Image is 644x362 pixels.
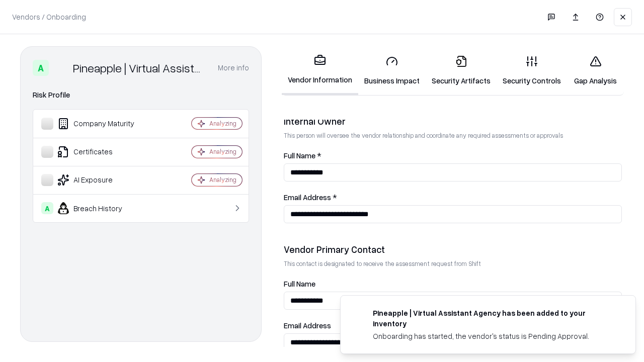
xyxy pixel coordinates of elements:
a: Vendor Information [282,46,358,95]
div: Certificates [41,146,162,158]
div: Pineapple | Virtual Assistant Agency has been added to your inventory [373,308,611,329]
a: Security Artifacts [426,47,497,94]
img: trypineapple.com [353,308,365,320]
label: Email Address * [284,194,622,201]
div: Company Maturity [41,118,162,130]
div: AI Exposure [41,174,162,186]
div: Vendor Primary Contact [284,243,622,255]
button: More info [218,59,249,77]
label: Full Name [284,280,622,288]
div: Internal Owner [284,115,622,127]
a: Business Impact [358,47,426,94]
div: Analyzing [209,147,236,156]
div: Breach History [41,202,162,214]
div: A [33,60,49,76]
div: Pineapple | Virtual Assistant Agency [73,60,206,76]
label: Full Name * [284,152,622,159]
div: Onboarding has started, the vendor's status is Pending Approval. [373,331,611,341]
div: Risk Profile [33,89,249,101]
p: This person will oversee the vendor relationship and coordinate any required assessments or appro... [284,131,622,140]
p: This contact is designated to receive the assessment request from Shift [284,259,622,268]
p: Vendors / Onboarding [12,12,86,22]
a: Security Controls [497,47,567,94]
div: Analyzing [209,175,236,184]
div: Analyzing [209,119,236,128]
label: Email Address [284,322,622,329]
a: Gap Analysis [567,47,624,94]
div: A [41,202,53,214]
img: Pineapple | Virtual Assistant Agency [53,60,69,76]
